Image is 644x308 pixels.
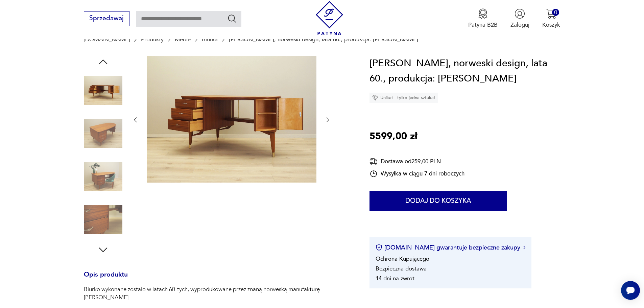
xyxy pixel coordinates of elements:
[147,56,316,183] img: Zdjęcie produktu Biurko mahoniowe, norweski design, lata 60., produkcja: Sola Møbler
[369,56,560,87] h1: [PERSON_NAME], norweski design, lata 60., produkcja: [PERSON_NAME]
[376,243,525,252] button: [DOMAIN_NAME] gwarantuje bezpieczne zakupy
[510,8,529,29] button: Zaloguj
[229,36,418,43] p: [PERSON_NAME], norweski design, lata 60., produkcja: [PERSON_NAME]
[468,8,498,29] a: Ikona medaluPatyna B2B
[372,95,378,101] img: Ikona diamentu
[468,21,498,29] p: Patyna B2B
[369,170,464,178] div: Wysyłka w ciągu 7 dni roboczych
[510,21,529,29] p: Zaloguj
[84,158,122,196] img: Zdjęcie produktu Biurko mahoniowe, norweski design, lata 60., produkcja: Sola Møbler
[369,191,507,211] button: Dodaj do koszyka
[376,244,382,251] img: Ikona certyfikatu
[523,246,525,249] img: Ikona strzałki w prawo
[227,14,237,23] button: Szukaj
[312,1,347,35] img: Patyna - sklep z meblami i dekoracjami vintage
[84,272,350,286] h3: Opis produktu
[369,93,438,103] div: Unikat - tylko jedna sztuka!
[552,9,559,16] div: 0
[84,285,350,302] p: Biurko wykonane zostało w latach 60-tych, wyprodukowane przez znaną norweską manufakturę [PERSON_...
[515,8,525,19] img: Ikonka użytkownika
[468,8,498,29] button: Patyna B2B
[369,157,378,166] img: Ikona dostawy
[84,36,130,43] a: [DOMAIN_NAME]
[621,281,640,300] iframe: Smartsupp widget button
[84,200,122,239] img: Zdjęcie produktu Biurko mahoniowe, norweski design, lata 60., produkcja: Sola Møbler
[84,71,122,110] img: Zdjęcie produktu Biurko mahoniowe, norweski design, lata 60., produkcja: Sola Møbler
[369,129,417,144] p: 5599,00 zł
[141,36,164,43] a: Produkty
[369,157,464,166] div: Dostawa od 259,00 PLN
[84,114,122,153] img: Zdjęcie produktu Biurko mahoniowe, norweski design, lata 60., produkcja: Sola Møbler
[376,255,429,263] li: Ochrona Kupującego
[202,36,218,43] a: Biurka
[376,265,427,273] li: Bezpieczna dostawa
[478,8,488,19] img: Ikona medalu
[175,36,191,43] a: Meble
[84,11,129,26] button: Sprzedawaj
[542,21,560,29] p: Koszyk
[84,16,129,22] a: Sprzedawaj
[542,8,560,29] button: 0Koszyk
[376,275,414,282] li: 14 dni na zwrot
[546,8,556,19] img: Ikona koszyka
